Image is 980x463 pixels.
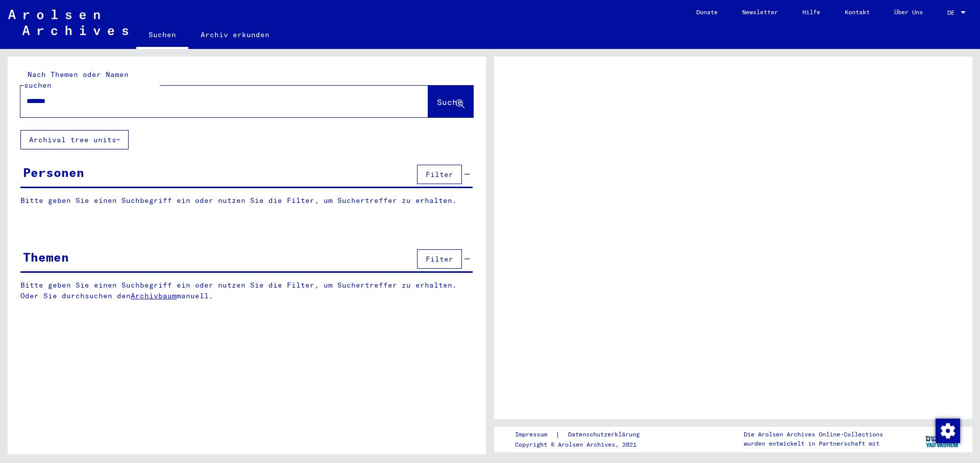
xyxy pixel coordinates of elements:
[417,165,462,184] button: Filter
[24,70,129,90] mat-label: Nach Themen oder Namen suchen
[426,170,453,179] span: Filter
[136,22,188,49] a: Suchen
[936,419,960,443] img: Zustimmung ändern
[23,248,69,266] div: Themen
[188,22,282,47] a: Archiv erkunden
[923,426,962,452] img: yv_logo.png
[515,429,652,440] div: |
[417,249,462,269] button: Filter
[744,439,883,448] p: wurden entwickelt in Partnerschaft mit
[20,130,129,149] button: Archival tree units
[426,254,453,264] span: Filter
[23,163,84,182] div: Personen
[515,440,652,449] p: Copyright © Arolsen Archives, 2021
[560,429,652,440] a: Datenschutzerklärung
[20,195,473,206] p: Bitte geben Sie einen Suchbegriff ein oder nutzen Sie die Filter, um Suchertreffer zu erhalten.
[8,10,128,35] img: Arolsen_neg.svg
[744,430,883,439] p: Die Arolsen Archives Online-Collections
[515,429,555,440] a: Impressum
[428,86,473,117] button: Suche
[131,291,177,300] a: Archivbaum
[20,280,473,301] p: Bitte geben Sie einen Suchbegriff ein oder nutzen Sie die Filter, um Suchertreffer zu erhalten. O...
[437,97,462,107] span: Suche
[947,9,959,16] span: DE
